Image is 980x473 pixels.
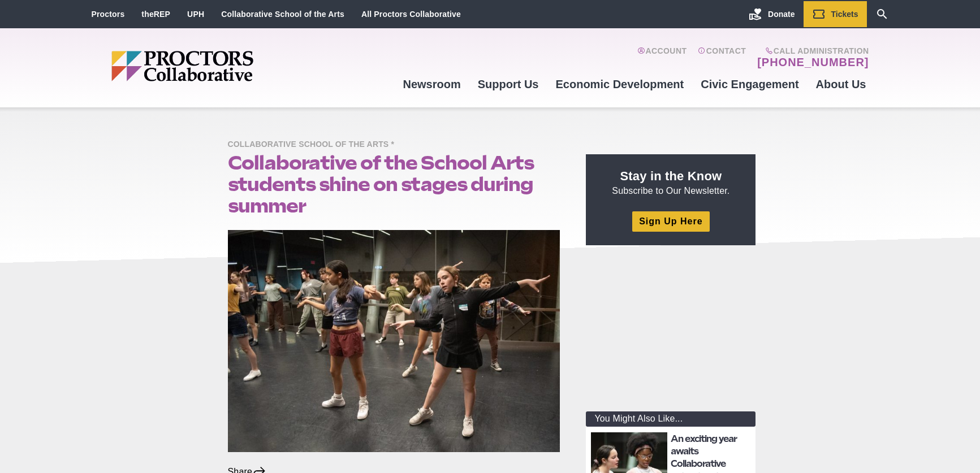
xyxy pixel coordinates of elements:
[586,259,755,400] iframe: Advertisement
[361,10,461,19] a: All Proctors Collaborative
[867,1,897,27] a: Search
[228,139,400,149] a: Collaborative School of the Arts *
[698,46,746,69] a: Contact
[586,411,755,427] div: You Might Also Like...
[692,69,807,99] a: Civic Engagement
[757,55,869,69] a: [PHONE_NUMBER]
[228,152,560,216] h1: Collaborative of the School Arts students shine on stages during summer
[469,69,547,99] a: Support Us
[637,46,687,69] a: Account
[221,10,344,19] a: Collaborative School of the Arts
[620,169,722,183] strong: Stay in the Know
[740,1,803,27] a: Donate
[808,69,875,99] a: About Us
[599,168,742,197] p: Subscribe to Our Newsletter.
[754,46,869,55] span: Call Administration
[92,10,125,19] a: Proctors
[804,1,867,27] a: Tickets
[141,10,170,19] a: theREP
[394,69,469,99] a: Newsroom
[768,10,795,19] span: Donate
[228,138,400,152] span: Collaborative School of the Arts *
[111,51,340,81] img: Proctors logo
[547,69,693,99] a: Economic Development
[632,211,709,231] a: Sign Up Here
[187,10,204,19] a: UPH
[831,10,858,19] span: Tickets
